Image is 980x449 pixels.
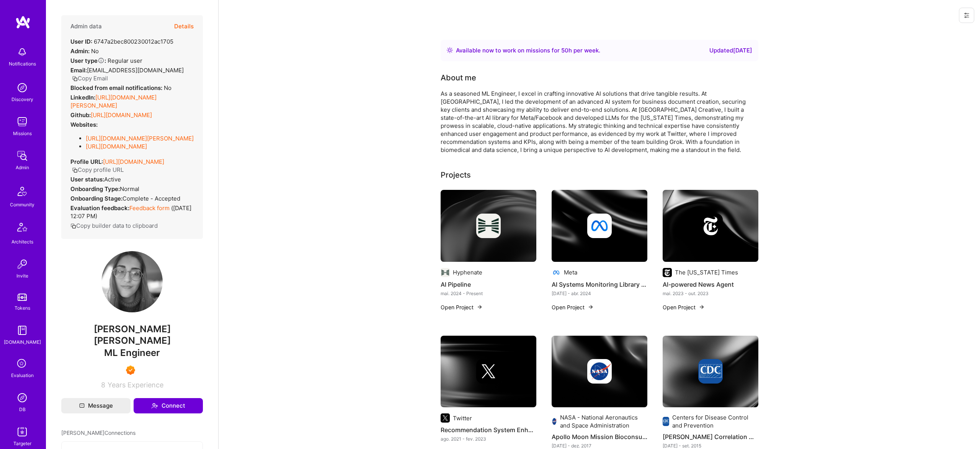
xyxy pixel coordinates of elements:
div: Architects [11,238,33,246]
button: Connect [134,398,203,413]
div: mai. 2024 - Present [441,289,536,297]
img: cover [441,190,536,262]
div: The [US_STATE] Times [675,268,738,276]
div: Twitter [453,414,472,422]
img: discovery [15,80,30,95]
img: arrow-right [477,304,483,310]
strong: Onboarding Type: [70,185,120,193]
h4: AI Pipeline [441,279,536,289]
div: Admin [16,163,29,171]
img: Architects [13,219,31,238]
img: Invite [15,256,30,272]
div: Available now to work on missions for h per week . [456,46,600,55]
button: Message [61,398,131,413]
strong: Websites: [70,121,98,128]
img: Company logo [698,214,723,238]
div: Invite [16,272,28,280]
img: cover [552,190,647,262]
strong: User status: [70,176,104,183]
strong: Github: [70,111,91,119]
img: Exceptional A.Teamer [126,366,135,375]
img: cover [552,336,647,408]
div: Centers for Disease Control and Prevention [672,413,758,429]
img: arrow-right [588,304,594,310]
img: Company logo [441,413,450,423]
span: [PERSON_NAME] [PERSON_NAME] [61,323,203,346]
img: Company logo [476,214,501,238]
div: ( [DATE] 12:07 PM ) [70,204,194,220]
img: guide book [15,323,30,338]
img: logo [15,15,31,29]
h4: Recommendation System Enhancement [441,425,536,435]
img: bell [15,44,30,60]
a: Feedback form [129,204,170,212]
h4: Admin data [70,23,102,30]
img: arrow-right [699,304,705,310]
i: icon Copy [72,76,78,82]
h4: AI-powered News Agent [663,279,758,289]
div: Discovery [11,95,33,103]
button: Open Project [441,303,483,311]
img: cover [441,336,536,408]
strong: Evaluation feedback: [70,204,129,212]
img: Company logo [552,417,557,426]
span: [EMAIL_ADDRESS][DOMAIN_NAME] [87,67,184,74]
img: admin teamwork [15,148,30,163]
span: Active [104,176,121,183]
a: [URL][DOMAIN_NAME] [91,111,152,119]
button: Details [174,15,194,38]
img: Skill Targeter [15,424,30,439]
img: Availability [447,47,453,53]
div: [DOMAIN_NAME] [4,338,41,346]
img: Community [13,182,31,201]
div: Projects [441,169,471,181]
img: Company logo [663,417,669,426]
strong: User type : [70,57,106,64]
img: tokens [18,294,27,301]
img: Company logo [476,359,501,384]
span: [PERSON_NAME] Connections [61,429,136,437]
h4: AI Systems Monitoring Library Development [552,279,647,289]
div: Missions [13,129,32,137]
img: Company logo [552,268,561,277]
h4: [PERSON_NAME] Correlation with Herbicide Use [663,432,758,442]
h4: Apollo Moon Mission Bioconsumables Modeling [552,432,647,442]
span: normal [120,185,139,193]
a: [URL][DOMAIN_NAME][PERSON_NAME] [86,135,194,142]
span: Years Experience [108,381,163,389]
strong: Profile URL: [70,158,103,165]
div: NASA - National Aeronautics and Space Administration [560,413,647,429]
img: Company logo [698,359,723,384]
i: icon Connect [151,402,158,409]
button: Copy profile URL [72,166,124,174]
div: 6747a2bec800230012ac1705 [70,38,173,46]
i: Help [98,57,105,64]
div: About me [441,72,476,83]
div: ago. 2021 - fev. 2023 [441,435,536,443]
div: No [70,84,171,92]
img: Company logo [441,268,450,277]
img: cover [663,190,758,262]
img: teamwork [15,114,30,129]
img: User Avatar [101,251,163,312]
div: No [70,47,99,55]
i: icon Copy [70,223,76,229]
div: Notifications [9,60,36,68]
span: 8 [101,381,105,389]
span: 50 [561,47,568,54]
div: Targeter [13,439,31,447]
img: Company logo [663,268,672,277]
img: Company logo [587,359,612,384]
a: [URL][DOMAIN_NAME] [103,158,164,165]
div: Community [10,201,34,209]
strong: Admin: [70,47,90,55]
div: As a seasoned ML Engineer, I excel in crafting innovative AI solutions that drive tangible result... [441,90,747,154]
div: Tokens [15,304,30,312]
strong: LinkedIn: [70,94,95,101]
div: Regular user [70,57,142,65]
img: Admin Search [15,390,30,405]
div: DB [19,405,26,413]
img: cover [663,336,758,408]
a: [URL][DOMAIN_NAME] [86,143,147,150]
i: icon Copy [72,167,78,173]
